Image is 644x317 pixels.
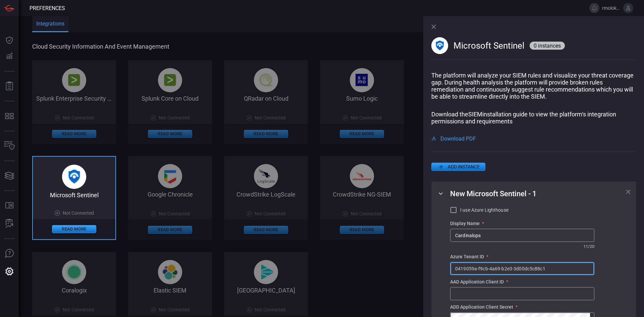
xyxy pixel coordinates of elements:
[431,111,636,125] p: Download the SIEM installation guide to view the platform‘s integration permissions and requirements
[583,244,594,249] div: 11 / 20
[1,198,17,214] button: Rule Catalog
[450,221,594,226] div: Display Name
[431,37,448,54] img: microsoft_sentinel-DmoYopBN.png
[534,43,537,49] span: 0
[1,264,17,280] button: Preferences
[1,32,17,48] button: Dashboard
[52,225,96,233] button: Read More
[32,43,428,50] span: Cloud Security Information and Event Management
[440,136,476,141] span: Download PDF
[450,279,594,284] div: AAD Application Client ID
[1,48,17,64] button: Detections
[431,163,485,171] button: ADD INSTANCE
[431,136,636,141] a: Download PDF
[450,254,594,259] div: Azure Tenant ID
[602,5,621,11] span: rmolokwu
[1,138,17,154] button: Inventory
[453,41,524,51] span: Microsoft Sentinel
[1,108,17,124] button: MITRE - Detection Posture
[30,5,65,11] span: Preferences
[431,72,636,100] p: The platform will analyze your SIEM rules and visualize your threat coverage gap. During health a...
[538,43,561,49] span: instances
[32,16,68,32] button: Integrations
[62,165,86,189] img: microsoft_sentinel-DmoYopBN.png
[450,304,594,310] div: ADD Application Client Secret
[450,190,537,198] span: New Microsoft Sentinel - 1
[1,216,17,232] button: ALERT ANALYSIS
[1,246,17,262] button: Ask Us A Question
[1,78,17,94] button: Reports
[33,192,115,199] div: Microsoft Sentinel
[1,168,17,184] button: Cards
[63,210,94,216] span: Not Connected
[460,207,508,214] span: I use Azure Lighthouse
